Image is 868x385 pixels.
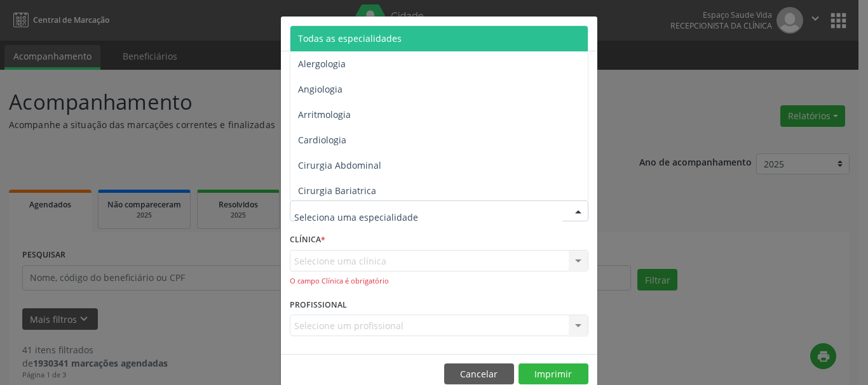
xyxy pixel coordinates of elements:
span: Cardiologia [298,134,346,146]
div: O campo Clínica é obrigatório [290,276,588,287]
span: Alergologia [298,58,346,70]
span: Arritmologia [298,108,351,121]
label: CLÍNICA [290,230,325,250]
button: Close [572,16,597,48]
button: Imprimir [519,363,588,385]
span: Todas as especialidades [298,32,402,44]
span: Cirurgia Bariatrica [298,185,376,197]
label: PROFISSIONAL [290,295,347,315]
button: Cancelar [444,363,514,385]
input: Seleciona uma especialidade [294,205,562,230]
h5: Relatório de agendamentos [290,25,435,42]
span: Angiologia [298,83,342,95]
span: Cirurgia Abdominal [298,159,381,171]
